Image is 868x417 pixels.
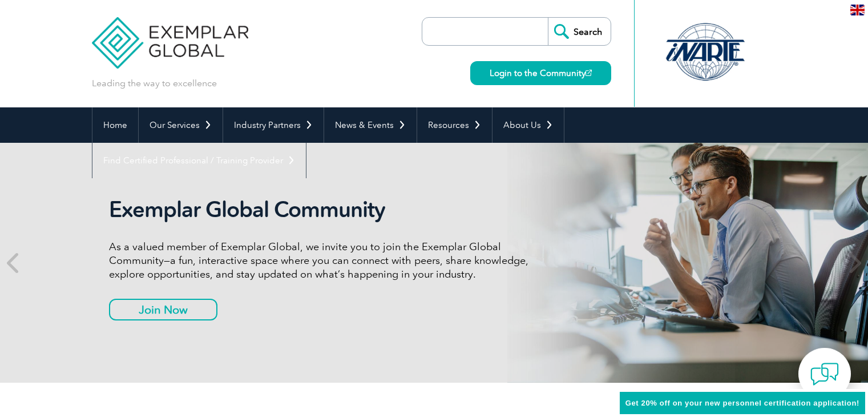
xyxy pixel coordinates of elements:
[810,360,839,388] img: contact-chat.png
[470,61,611,85] a: Login to the Community
[850,5,865,15] img: en
[92,143,306,178] a: Find Certified Professional / Training Provider
[324,107,417,143] a: News & Events
[92,77,217,90] p: Leading the way to excellence
[548,18,611,45] input: Search
[586,70,592,76] img: open_square.png
[92,107,138,143] a: Home
[139,107,223,143] a: Our Services
[109,240,537,281] p: As a valued member of Exemplar Global, we invite you to join the Exemplar Global Community—a fun,...
[625,399,859,407] span: Get 20% off on your new personnel certification application!
[223,107,324,143] a: Industry Partners
[417,107,492,143] a: Resources
[492,107,564,143] a: About Us
[109,197,537,223] h2: Exemplar Global Community
[109,299,217,320] a: Join Now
